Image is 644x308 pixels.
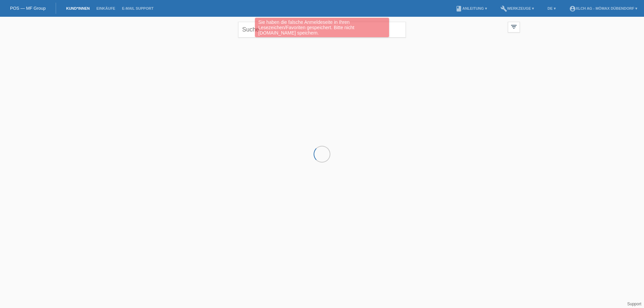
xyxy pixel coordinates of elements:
[497,6,538,10] a: buildWerkzeuge ▾
[569,5,576,12] i: account_circle
[544,6,559,10] a: DE ▾
[255,18,389,37] div: Sie haben die falsche Anmeldeseite in Ihren Lesezeichen/Favoriten gespeichert. Bitte nicht [DOMAI...
[455,5,462,12] i: book
[63,6,93,10] a: Kund*innen
[10,6,46,11] a: POS — MF Group
[119,6,157,10] a: E-Mail Support
[452,6,490,10] a: bookAnleitung ▾
[627,302,641,306] a: Support
[93,6,118,10] a: Einkäufe
[500,5,507,12] i: build
[566,6,641,10] a: account_circleXLCH AG - Mömax Dübendorf ▾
